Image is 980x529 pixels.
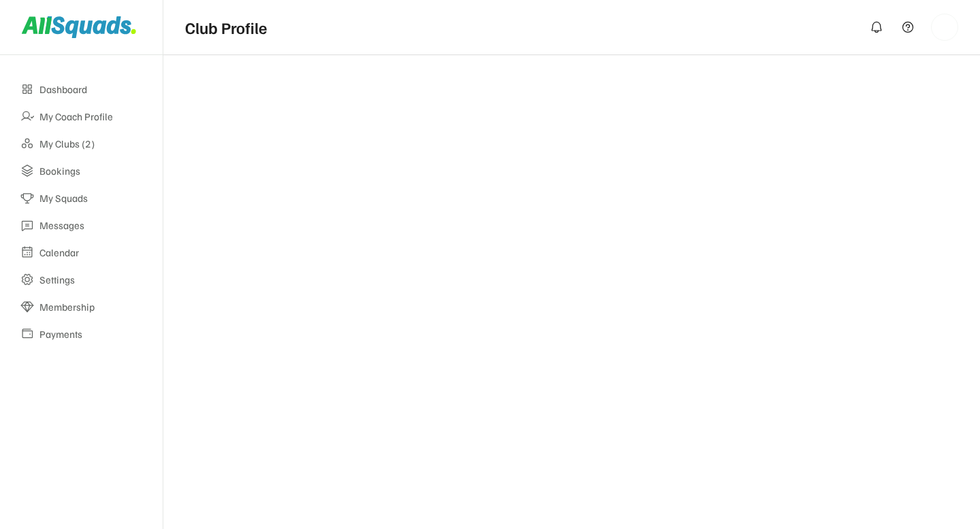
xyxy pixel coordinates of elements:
[185,15,267,39] div: Club Profile
[39,137,142,150] div: My Clubs (2)
[39,192,142,205] div: My Squads
[39,301,142,313] div: Membership
[932,14,958,40] img: yH5BAEAAAAALAAAAAABAAEAAAIBRAA7
[39,219,142,232] div: Messages
[39,83,142,96] div: Dashboard
[39,165,142,177] div: Bookings
[39,246,142,259] div: Calendar
[39,110,142,123] div: My Coach Profile
[39,328,142,341] div: Payments
[39,273,142,286] div: Settings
